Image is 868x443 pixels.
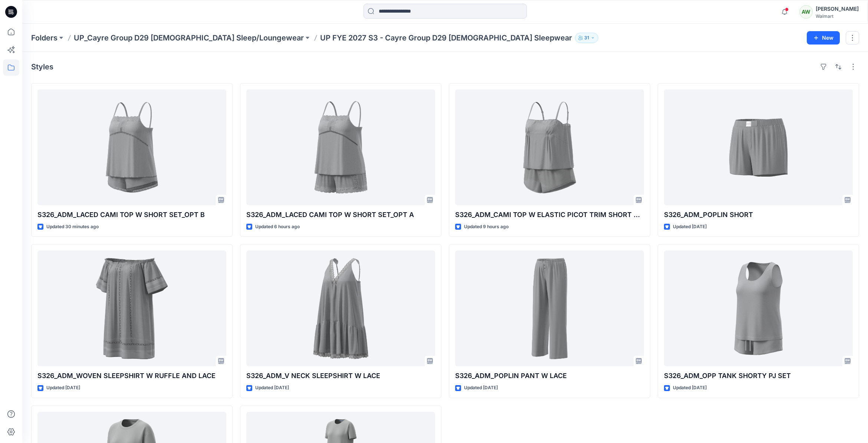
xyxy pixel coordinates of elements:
[246,89,435,205] a: S326_ADM_LACED CAMI TOP W SHORT SET_OPT A
[31,62,53,71] h4: Styles
[31,33,57,43] a: Folders
[464,384,498,392] p: Updated [DATE]
[255,384,289,392] p: Updated [DATE]
[46,384,80,392] p: Updated [DATE]
[816,13,859,19] div: Walmart
[664,89,853,205] a: S326_ADM_POPLIN SHORT
[320,33,572,43] p: UP FYE 2027 S3 - Cayre Group D29 [DEMOGRAPHIC_DATA] Sleepwear
[807,31,840,45] button: New
[255,223,300,231] p: Updated 6 hours ago
[455,210,644,220] p: S326_ADM_CAMI TOP W ELASTIC PICOT TRIM SHORT SET
[37,250,226,366] a: S326_ADM_WOVEN SLEEPSHIRT W RUFFLE AND LACE
[37,89,226,205] a: S326_ADM_LACED CAMI TOP W SHORT SET_OPT B
[673,223,707,231] p: Updated [DATE]
[673,384,707,392] p: Updated [DATE]
[799,5,813,19] div: AW
[664,210,853,220] p: S326_ADM_POPLIN SHORT
[455,250,644,366] a: S326_ADM_POPLIN PANT W LACE
[464,223,509,231] p: Updated 9 hours ago
[584,34,589,42] p: 31
[246,210,435,220] p: S326_ADM_LACED CAMI TOP W SHORT SET_OPT A
[575,33,598,43] button: 31
[664,250,853,366] a: S326_ADM_OPP TANK SHORTY PJ SET
[664,371,853,381] p: S326_ADM_OPP TANK SHORTY PJ SET
[74,33,304,43] a: UP_Cayre Group D29 [DEMOGRAPHIC_DATA] Sleep/Loungewear
[816,4,859,13] div: [PERSON_NAME]
[455,89,644,205] a: S326_ADM_CAMI TOP W ELASTIC PICOT TRIM SHORT SET
[455,371,644,381] p: S326_ADM_POPLIN PANT W LACE
[37,210,226,220] p: S326_ADM_LACED CAMI TOP W SHORT SET_OPT B
[37,371,226,381] p: S326_ADM_WOVEN SLEEPSHIRT W RUFFLE AND LACE
[46,223,99,231] p: Updated 30 minutes ago
[246,371,435,381] p: S326_ADM_V NECK SLEEPSHIRT W LACE
[246,250,435,366] a: S326_ADM_V NECK SLEEPSHIRT W LACE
